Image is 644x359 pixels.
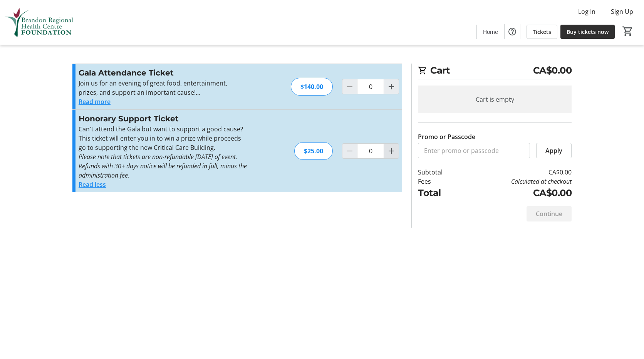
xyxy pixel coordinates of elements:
[357,143,384,159] input: Honorary Support Ticket Quantity
[477,25,504,39] a: Home
[463,168,572,177] td: CA$0.00
[533,64,572,77] span: CA$0.00
[611,7,633,16] span: Sign Up
[384,79,399,94] button: Increment by one
[463,186,572,200] td: CA$0.00
[572,5,602,18] button: Log In
[621,24,635,38] button: Cart
[79,153,247,179] em: Please note that tickets are non-refundable [DATE] of event. Refunds with 30+ days notice will be...
[505,24,520,39] button: Help
[605,5,639,18] button: Sign Up
[79,113,247,124] h3: Honorary Support Ticket
[578,7,595,16] span: Log In
[418,186,463,200] td: Total
[545,146,562,155] span: Apply
[79,97,111,106] button: Read more
[291,78,333,96] div: $140.00
[533,28,551,36] span: Tickets
[527,25,557,39] a: Tickets
[463,177,572,186] td: Calculated at checkout
[79,124,247,152] p: Can't attend the Gala but want to support a good cause? This ticket will enter you in to win a pr...
[483,28,498,36] span: Home
[560,25,615,39] a: Buy tickets now
[418,177,463,186] td: Fees
[567,28,609,36] span: Buy tickets now
[5,3,73,42] img: Brandon Regional Health Centre Foundation's Logo
[79,79,247,97] p: Join us for an evening of great food, entertainment, prizes, and support an important cause!
[418,86,572,113] div: Cart is empty
[384,144,399,158] button: Increment by one
[357,79,384,94] input: Gala Attendance Ticket Quantity
[418,64,572,79] h2: Cart
[418,132,475,141] label: Promo or Passcode
[536,143,572,158] button: Apply
[79,67,247,79] h3: Gala Attendance Ticket
[294,142,333,160] div: $25.00
[418,143,530,158] input: Enter promo or passcode
[418,168,463,177] td: Subtotal
[79,180,106,189] button: Read less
